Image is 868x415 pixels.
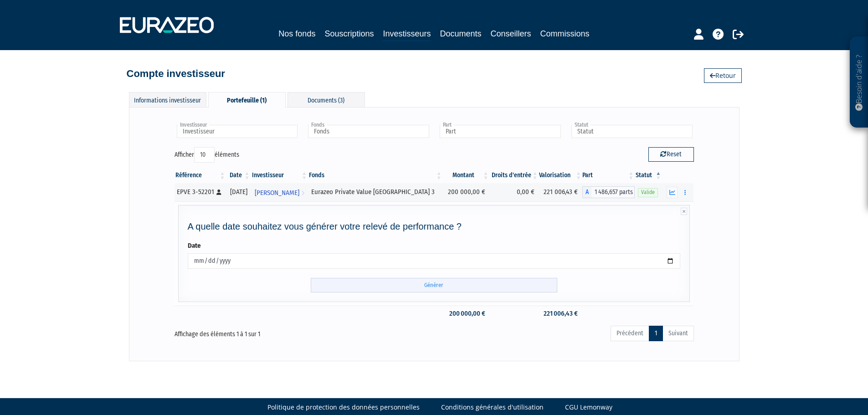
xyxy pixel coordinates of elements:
td: 221 006,43 € [539,183,582,201]
a: Conditions générales d'utilisation [441,403,544,412]
a: Investisseurs [383,27,431,41]
td: 200 000,00 € [443,183,490,201]
div: A - Eurazeo Private Value Europe 3 [582,186,635,198]
td: 200 000,00 € [443,306,490,322]
a: Retour [704,68,742,83]
th: Valorisation: activer pour trier la colonne par ordre croissant [539,168,582,183]
th: Référence : activer pour trier la colonne par ordre croissant [175,168,226,183]
img: 1732889491-logotype_eurazeo_blanc_rvb.png [120,17,214,33]
p: Besoin d'aide ? [854,41,864,123]
i: [Français] Personne physique [216,190,221,195]
span: 1 486,657 parts [591,186,635,198]
a: [PERSON_NAME] [251,183,308,201]
th: Statut : activer pour trier la colonne par ordre d&eacute;croissant [635,168,662,183]
a: Souscriptions [324,27,374,40]
th: Fonds: activer pour trier la colonne par ordre croissant [308,168,443,183]
a: Politique de protection des données personnelles [267,403,420,412]
span: A [582,186,591,198]
label: Date [188,241,201,251]
th: Droits d'entrée: activer pour trier la colonne par ordre croissant [490,168,539,183]
div: Portefeuille (1) [208,92,286,108]
td: 221 006,43 € [539,306,582,322]
span: [PERSON_NAME] [255,184,299,201]
span: Valide [638,188,658,197]
input: Générer [311,278,557,293]
th: Part: activer pour trier la colonne par ordre croissant [582,168,635,183]
div: Affichage des éléments 1 à 1 sur 1 [175,325,383,339]
label: Afficher éléments [175,147,239,163]
div: Eurazeo Private Value [GEOGRAPHIC_DATA] 3 [311,187,440,197]
a: Commissions [540,27,590,40]
h4: Compte investisseur [127,68,225,79]
a: Conseillers [491,27,531,40]
div: Informations investisseur [129,92,206,107]
div: [DATE] [230,187,248,197]
div: Documents (3) [288,92,365,107]
i: Voir l'investisseur [301,184,304,201]
div: EPVE 3-52201 [177,187,223,197]
button: Reset [648,147,694,162]
a: Nos fonds [278,27,315,40]
td: 0,00 € [490,183,539,201]
a: Documents [440,27,482,40]
select: Afficheréléments [194,147,215,163]
th: Investisseur: activer pour trier la colonne par ordre croissant [251,168,308,183]
a: CGU Lemonway [565,403,612,412]
h4: A quelle date souhaitez vous générer votre relevé de performance ? [188,221,681,231]
th: Date: activer pour trier la colonne par ordre croissant [226,168,251,183]
th: Montant: activer pour trier la colonne par ordre croissant [443,168,490,183]
a: 1 [649,326,663,341]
